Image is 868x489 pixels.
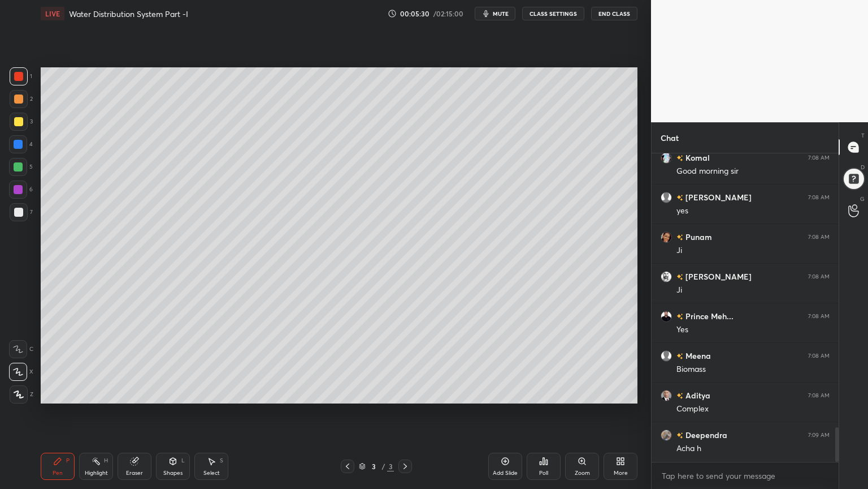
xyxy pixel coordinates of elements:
div: P [66,458,70,464]
img: 5a6456a3e0f041209d46a5bd1485c74a.jpg [661,390,672,401]
div: 5 [9,158,33,176]
div: Zoom [575,470,590,476]
h6: Aditya [683,389,710,401]
div: 6 [9,181,33,199]
img: ad9b1ca7378248a280ec44d6413dd476.jpg [661,231,672,243]
img: no-rating-badge.077c3623.svg [676,353,683,359]
img: no-rating-badge.077c3623.svg [676,274,683,280]
img: no-rating-badge.077c3623.svg [676,155,683,161]
div: 1 [10,67,32,85]
div: 7:09 AM [808,432,830,439]
p: G [860,195,865,203]
div: 7:08 AM [808,392,830,399]
div: Good morning sir [676,166,830,177]
button: End Class [591,7,637,20]
div: 4 [9,135,33,153]
p: D [861,163,865,171]
div: 7:08 AM [808,155,830,161]
span: mute [493,10,509,18]
div: 2 [10,90,33,108]
img: no-rating-badge.077c3623.svg [676,195,683,201]
img: no-rating-badge.077c3623.svg [676,234,683,241]
div: Poll [539,470,548,476]
h6: Meena [683,350,711,362]
img: no-rating-badge.077c3623.svg [676,432,683,439]
h6: Komal [683,152,710,164]
h4: Water Distribution System Part -I [69,8,188,19]
div: 3 [368,463,379,470]
div: Highlight [85,470,108,476]
div: 7:08 AM [808,353,830,359]
div: More [614,470,628,476]
div: Biomass [676,364,830,375]
div: 7:08 AM [808,194,830,201]
div: Eraser [126,470,143,476]
h6: [PERSON_NAME] [683,271,752,282]
div: X [9,363,33,381]
div: Ji [676,285,830,296]
div: Complex [676,404,830,415]
button: mute [475,7,515,20]
div: 7:08 AM [808,234,830,241]
h6: Deependra [683,429,727,441]
img: b72a7fecae984d88b85860ef2f2760fa.jpg [661,311,672,322]
div: grid [652,153,839,462]
div: 3 [10,113,33,131]
div: 3 [387,461,394,471]
div: H [104,458,108,464]
h6: Prince Meh... [683,310,734,322]
img: 71656eb66128455586eab6b3a919342a.jpg [661,430,672,441]
div: Ji [676,245,830,256]
img: default.png [661,350,672,362]
img: no-rating-badge.077c3623.svg [676,393,683,399]
div: Select [203,470,220,476]
div: Acha h [676,443,830,454]
div: C [9,340,33,358]
button: CLASS SETTINGS [522,7,584,20]
div: 7:08 AM [808,313,830,320]
div: Add Slide [493,470,518,476]
div: 7 [10,203,33,221]
div: yes [676,205,830,217]
img: 3a53d78cc1f945319a5b6b5109ed6770.jpg [661,152,672,164]
div: Z [10,385,33,404]
div: 7:08 AM [808,273,830,280]
img: default.png [661,192,672,203]
p: T [861,131,865,140]
h6: Punam [683,231,712,243]
div: Pen [53,470,63,476]
img: 6649e0e988a849e0a1df33c8c737e46f.jpg [661,271,672,282]
img: no-rating-badge.077c3623.svg [676,314,683,320]
div: Yes [676,324,830,336]
p: Chat [652,123,688,153]
div: LIVE [41,7,64,20]
div: S [220,458,223,464]
div: Shapes [163,470,183,476]
h6: [PERSON_NAME] [683,191,752,203]
div: / [381,463,385,470]
div: L [181,458,185,464]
